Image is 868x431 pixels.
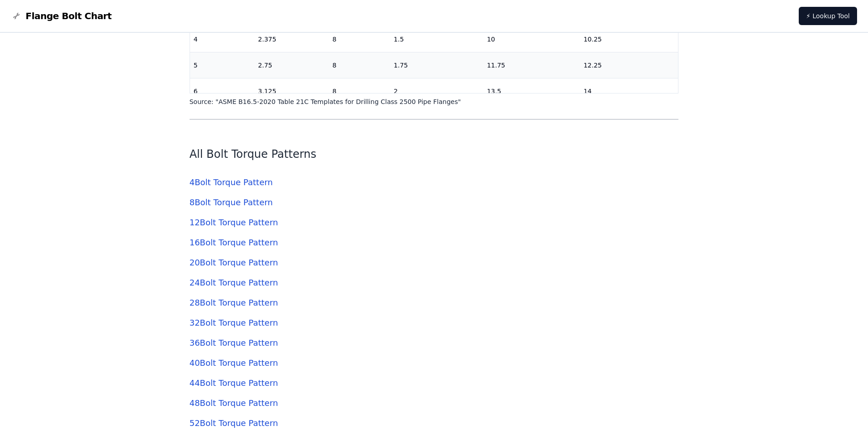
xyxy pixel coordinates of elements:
[390,78,483,104] td: 2
[190,52,255,78] td: 5
[483,52,580,78] td: 11.75
[580,78,678,104] td: 14
[580,26,678,52] td: 10.25
[190,398,278,408] a: 48Bolt Torque Pattern
[11,10,112,22] a: Flange Bolt Chart LogoFlange Bolt Chart
[190,97,679,106] p: Source: " ASME B16.5-2020 Table 21C Templates for Drilling Class 2500 Pipe Flanges "
[190,298,278,307] a: 28Bolt Torque Pattern
[329,78,390,104] td: 8
[190,177,273,187] a: 4Bolt Torque Pattern
[190,278,278,287] a: 24Bolt Torque Pattern
[190,358,278,368] a: 40Bolt Torque Pattern
[254,78,329,104] td: 3.125
[190,378,278,388] a: 44Bolt Torque Pattern
[190,197,273,207] a: 8Bolt Torque Pattern
[390,26,483,52] td: 1.5
[390,52,483,78] td: 1.75
[190,78,255,104] td: 6
[254,52,329,78] td: 2.75
[329,52,390,78] td: 8
[11,10,22,21] img: Flange Bolt Chart Logo
[254,26,329,52] td: 2.375
[190,218,278,227] a: 12Bolt Torque Pattern
[483,26,580,52] td: 10
[190,148,317,161] a: All Bolt Torque Patterns
[190,338,278,348] a: 36Bolt Torque Pattern
[190,318,278,327] a: 32Bolt Torque Pattern
[26,10,112,22] span: Flange Bolt Chart
[190,418,278,428] a: 52Bolt Torque Pattern
[329,26,390,52] td: 8
[190,26,255,52] td: 4
[580,52,678,78] td: 12.25
[190,258,278,267] a: 20Bolt Torque Pattern
[483,78,580,104] td: 13.5
[799,7,857,25] a: ⚡ Lookup Tool
[190,238,278,247] a: 16Bolt Torque Pattern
